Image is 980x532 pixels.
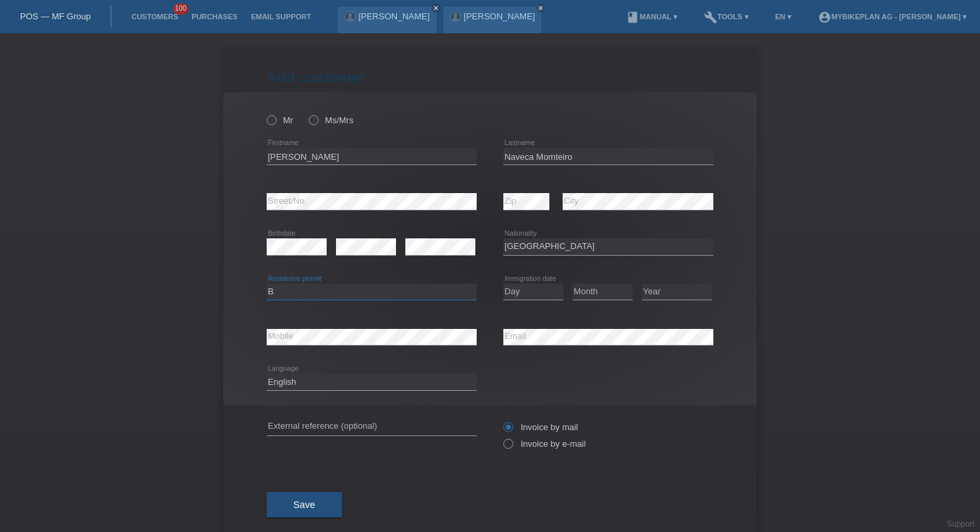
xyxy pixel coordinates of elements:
a: bookManual ▾ [619,13,684,21]
label: Invoice by mail [503,422,578,432]
i: build [704,11,717,24]
h1: Add customer [267,69,713,86]
a: Purchases [185,13,244,21]
span: Save [293,499,315,510]
a: buildTools ▾ [697,13,755,21]
i: close [433,5,439,11]
button: Save [267,492,342,517]
label: Ms/Mrs [309,115,353,125]
a: Support [947,519,975,529]
span: 100 [173,3,189,15]
i: account_circle [818,11,831,24]
a: EN ▾ [769,13,798,21]
a: Customers [125,13,185,21]
a: close [431,3,441,13]
a: account_circleMybikeplan AG - [PERSON_NAME] ▾ [811,13,973,21]
i: book [626,11,639,24]
label: Invoice by e-mail [503,439,586,449]
a: [PERSON_NAME] [464,11,535,21]
input: Invoice by mail [503,422,512,439]
i: close [537,5,544,11]
input: Invoice by e-mail [503,439,512,455]
input: Mr [267,115,275,124]
input: Ms/Mrs [309,115,317,124]
label: Mr [267,115,293,125]
a: [PERSON_NAME] [359,11,430,21]
a: Email Support [244,13,317,21]
a: POS — MF Group [20,11,91,21]
a: close [536,3,545,13]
